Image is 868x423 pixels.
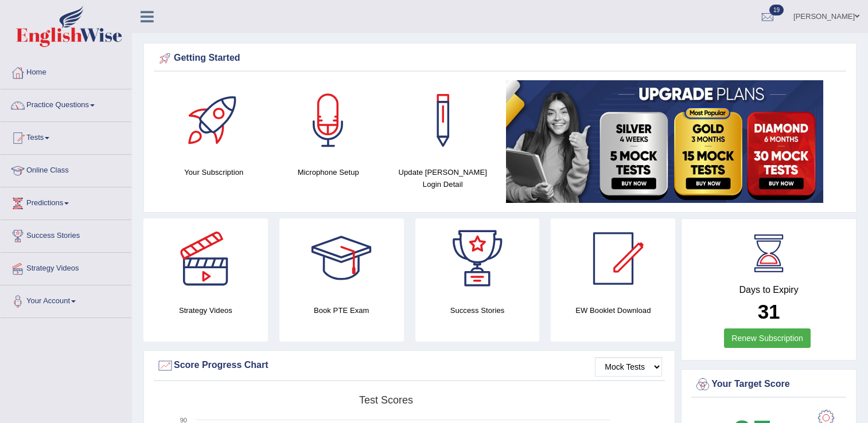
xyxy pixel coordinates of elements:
img: small5.jpg [506,80,823,203]
a: Online Class [1,155,131,183]
a: Home [1,57,131,85]
a: Strategy Videos [1,253,131,281]
h4: Book PTE Exam [279,304,404,316]
span: 19 [769,5,784,15]
h4: Days to Expiry [694,285,843,295]
a: Your Account [1,285,131,314]
b: 31 [758,300,780,323]
tspan: Test scores [359,394,413,406]
h4: Microphone Setup [277,166,380,178]
div: Getting Started [157,50,843,67]
a: Success Stories [1,220,131,249]
h4: Update [PERSON_NAME] Login Detail [391,166,495,190]
a: Predictions [1,187,131,216]
h4: Success Stories [415,304,540,316]
h4: Strategy Videos [143,304,268,316]
div: Score Progress Chart [157,357,662,374]
div: Your Target Score [694,376,843,393]
a: Tests [1,122,131,151]
h4: Your Subscription [162,166,266,178]
a: Renew Subscription [724,328,811,348]
h4: EW Booklet Download [551,304,675,316]
a: Practice Questions [1,89,131,118]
